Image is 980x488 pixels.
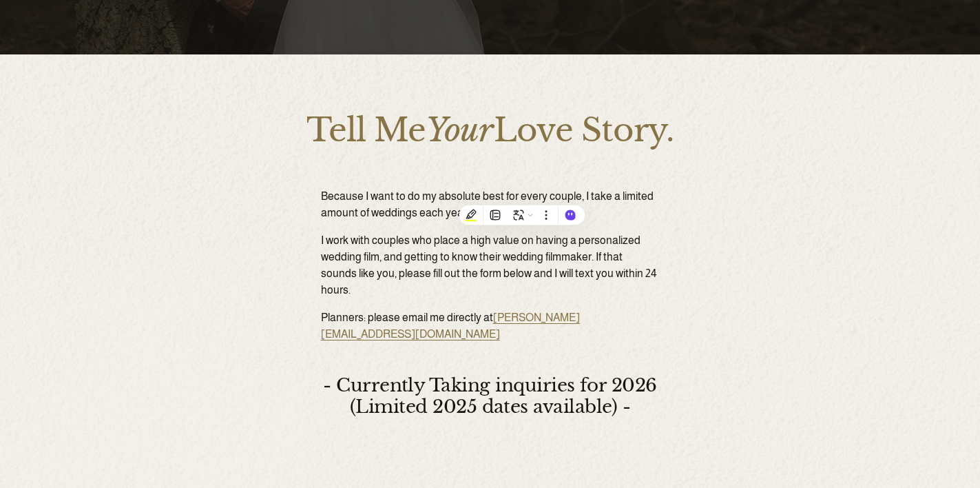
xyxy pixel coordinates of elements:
[321,312,580,340] a: [PERSON_NAME][EMAIL_ADDRESS][DOMAIN_NAME]
[321,188,660,221] p: Because I want to do my absolute best for every couple, I take a limited amount of weddings each ...
[251,375,729,417] h4: - Currently Taking inquiries for 2026 (Limited 2025 dates available) -
[426,110,493,150] em: Your
[321,309,660,343] p: Planners: please email me directly at
[321,232,660,298] p: I work with couples who place a high value on having a personalized wedding film, and getting to ...
[306,110,674,150] span: Tell Me Love Story.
